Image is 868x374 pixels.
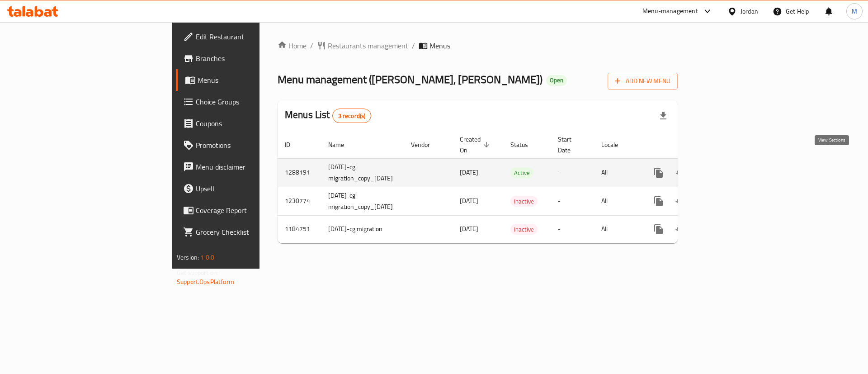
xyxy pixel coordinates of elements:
span: Add New Menu [615,76,670,87]
span: Coverage Report [196,205,310,216]
td: All [594,215,641,243]
div: Export file [652,105,674,127]
a: Menus [176,69,317,91]
span: Menu management ( [PERSON_NAME], [PERSON_NAME] ) [278,69,542,90]
button: Add New Menu [608,73,678,90]
span: ID [285,139,302,150]
div: Total records count [332,109,372,123]
span: Get support on: [177,267,218,279]
span: Promotions [196,140,310,151]
span: Edit Restaurant [196,31,310,42]
span: Vendor [411,139,442,150]
span: M [852,6,857,16]
span: Created On [460,134,492,156]
a: Branches [176,47,317,69]
span: Version: [177,251,199,263]
button: Change Status [670,218,691,240]
span: Inactive [510,196,538,207]
li: / [412,40,415,51]
td: - [551,187,594,215]
a: Promotions [176,134,317,156]
div: Open [546,75,567,86]
span: Name [328,139,356,150]
td: All [594,187,641,215]
span: 3 record(s) [333,112,371,120]
span: Locale [601,139,630,150]
span: Branches [196,53,310,64]
div: Active [510,167,533,178]
span: Menus [198,75,310,85]
span: Active [510,168,533,178]
span: Menus [429,40,450,51]
span: Grocery Checklist [196,227,310,237]
nav: breadcrumb [278,40,678,51]
span: Inactive [510,224,538,235]
a: Choice Groups [176,91,317,113]
a: Grocery Checklist [176,221,317,243]
td: - [551,215,594,243]
td: - [551,158,594,187]
a: Upsell [176,178,317,199]
th: Actions [641,131,742,159]
span: Status [510,139,540,150]
button: more [648,218,670,240]
td: All [594,158,641,187]
table: enhanced table [278,131,742,243]
span: Upsell [196,183,310,194]
span: Open [546,76,567,84]
a: Menu disclaimer [176,156,317,178]
td: [DATE]-cg migration_copy_[DATE] [321,187,404,215]
h2: Menus List [285,108,371,123]
span: Coupons [196,118,310,129]
button: more [648,162,670,184]
div: Inactive [510,224,538,235]
a: Restaurants management [317,40,408,51]
a: Support.OpsPlatform [177,276,234,288]
span: 1.0.0 [200,251,214,263]
div: Inactive [510,196,538,207]
span: Start Date [558,134,583,156]
span: Restaurants management [328,40,408,51]
a: Coupons [176,113,317,134]
td: [DATE]-cg migration [321,215,404,243]
td: [DATE]-cg migration_copy_[DATE] [321,158,404,187]
span: Choice Groups [196,96,310,107]
span: [DATE] [460,223,478,235]
button: Change Status [670,190,691,212]
a: Edit Restaurant [176,26,317,47]
span: Menu disclaimer [196,161,310,172]
div: Menu-management [642,6,698,17]
button: more [648,190,670,212]
span: [DATE] [460,195,478,207]
a: Coverage Report [176,199,317,221]
span: [DATE] [460,166,478,178]
div: Jordan [741,6,758,16]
